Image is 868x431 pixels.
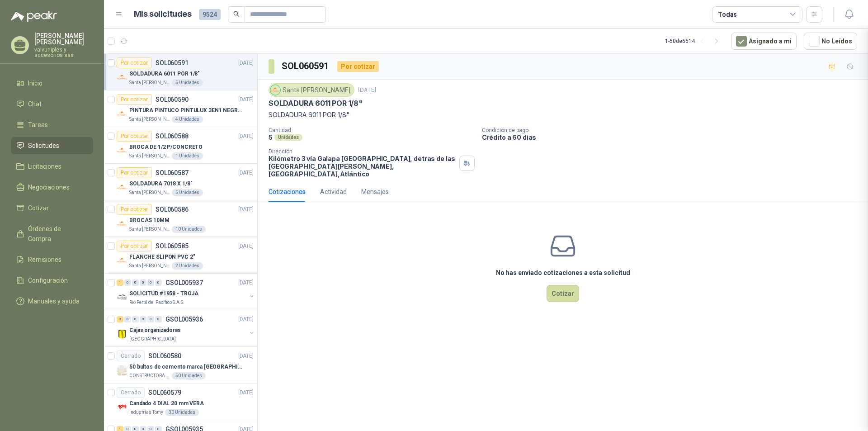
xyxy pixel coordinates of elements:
span: Configuración [28,275,68,285]
span: 9524 [199,9,221,20]
a: Negociaciones [11,179,93,196]
span: Manuales y ayuda [28,296,80,306]
span: Órdenes de Compra [28,224,85,244]
img: Logo peakr [11,11,57,22]
a: Licitaciones [11,158,93,175]
span: Remisiones [28,255,61,265]
a: Inicio [11,75,93,92]
div: Todas [718,9,737,19]
span: search [233,11,240,17]
a: Órdenes de Compra [11,220,93,247]
span: Negociaciones [28,182,70,192]
h1: Mis solicitudes [134,8,192,21]
span: Solicitudes [28,141,59,151]
a: Cotizar [11,199,93,217]
a: Solicitudes [11,137,93,154]
p: [PERSON_NAME] [PERSON_NAME] [34,33,93,45]
span: Cotizar [28,203,49,213]
a: Chat [11,95,93,113]
p: valvuniples y accesorios sas [34,47,93,58]
span: Tareas [28,120,48,130]
span: Chat [28,99,42,109]
a: Manuales y ayuda [11,293,93,310]
a: Tareas [11,116,93,133]
a: Remisiones [11,251,93,268]
span: Inicio [28,78,42,88]
a: Configuración [11,272,93,289]
span: Licitaciones [28,161,61,171]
